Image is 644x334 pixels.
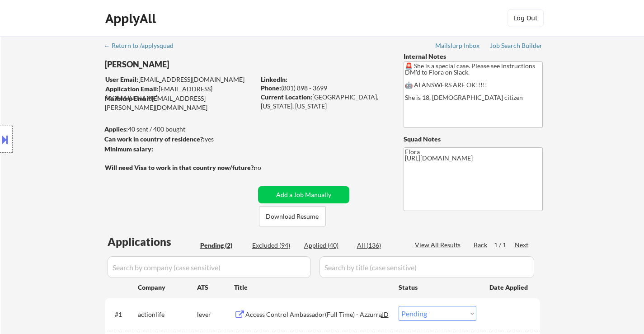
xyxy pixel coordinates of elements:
div: View All Results [415,240,463,249]
div: [EMAIL_ADDRESS][DOMAIN_NAME] [105,75,255,84]
div: ← Return to /applysquad [104,42,182,49]
strong: Will need Visa to work in that country now/future?: [105,164,255,171]
div: Job Search Builder [490,42,543,49]
input: Search by company (case sensitive) [108,256,311,278]
a: Job Search Builder [490,42,543,51]
div: [EMAIL_ADDRESS][PERSON_NAME][DOMAIN_NAME] [105,94,255,112]
div: [EMAIL_ADDRESS][DOMAIN_NAME] [105,85,255,102]
a: Mailslurp Inbox [435,42,480,51]
strong: Phone: [261,84,281,92]
div: Applications [108,236,197,247]
div: 40 sent / 400 bought [104,125,255,134]
div: Internal Notes [404,52,543,61]
strong: LinkedIn: [261,75,287,83]
div: Title [234,283,390,292]
div: [PERSON_NAME] [105,59,291,70]
input: Search by title (case sensitive) [320,256,534,278]
div: yes [104,135,252,144]
button: Add a Job Manually [258,186,349,203]
div: Access Control Ambassador(Full Time) - Azzurra [245,310,382,319]
button: Download Resume [259,206,326,226]
div: Next [515,240,529,249]
div: 1 / 1 [494,240,515,249]
div: Status [399,279,476,295]
div: Pending (2) [200,241,245,250]
div: lever [197,310,234,319]
div: Date Applied [489,283,529,292]
a: ← Return to /applysquad [104,42,182,51]
div: (801) 898 - 3699 [261,84,389,93]
div: Mailslurp Inbox [435,42,480,49]
div: ATS [197,283,234,292]
div: Applied (40) [304,241,349,250]
div: Squad Notes [404,135,543,144]
div: All (136) [357,241,402,250]
div: [GEOGRAPHIC_DATA], [US_STATE], [US_STATE] [261,93,389,110]
div: #1 [115,310,131,319]
div: no [254,163,280,172]
div: ApplyAll [105,11,159,26]
div: Excluded (94) [252,241,297,250]
div: JD [381,306,390,322]
button: Log Out [508,9,544,27]
div: Back [474,240,488,249]
div: Company [138,283,197,292]
div: actionlife [138,310,197,319]
strong: Current Location: [261,93,312,101]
